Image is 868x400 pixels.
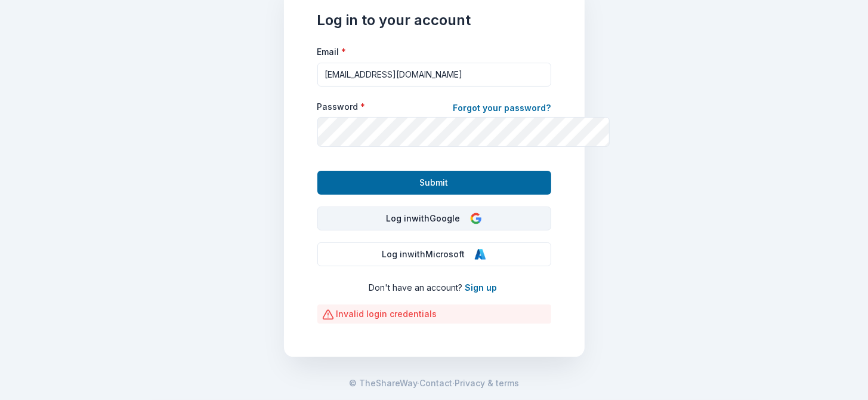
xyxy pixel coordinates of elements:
[349,376,519,390] span: · ·
[317,101,366,113] label: Password
[317,11,551,30] h1: Log in to your account
[369,282,462,293] span: Don ' t have an account?
[470,213,482,224] img: Google Logo
[465,282,497,293] a: Sign up
[317,207,551,230] button: Log inwithGoogle
[349,378,417,388] span: © TheShareWay
[453,101,551,118] a: Forgot your password?
[474,248,486,260] img: Microsoft Logo
[317,304,551,324] div: Invalid login credentials
[317,242,551,266] button: Log inwithMicrosoft
[317,46,347,58] label: Email
[317,171,551,195] button: Submit
[420,176,449,190] span: Submit
[419,376,452,390] a: Contact
[455,376,519,390] a: Privacy & terms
